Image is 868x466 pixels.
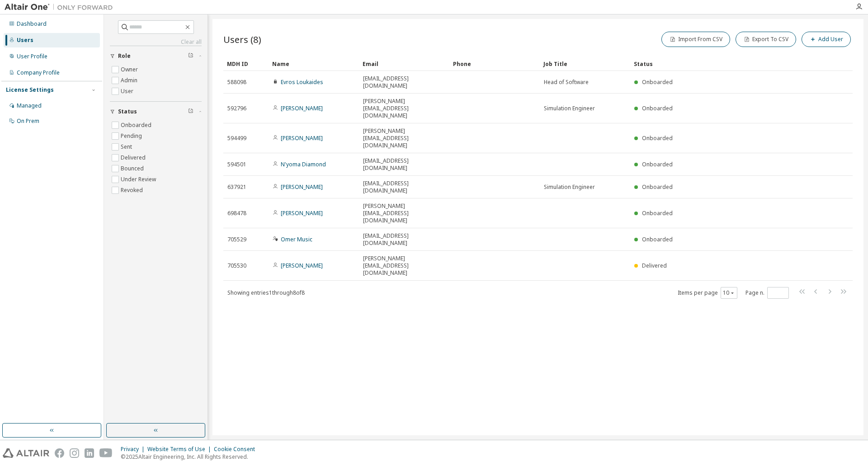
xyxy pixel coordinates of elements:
[281,134,323,142] a: [PERSON_NAME]
[363,127,445,149] span: [PERSON_NAME][EMAIL_ADDRESS][DOMAIN_NAME]
[121,446,147,453] div: Privacy
[85,448,94,458] img: linkedin.svg
[363,75,445,89] span: [EMAIL_ADDRESS][DOMAIN_NAME]
[363,98,445,119] span: [PERSON_NAME][EMAIL_ADDRESS][DOMAIN_NAME]
[227,210,246,217] span: 698478
[281,235,312,243] a: Omer Music
[642,78,673,86] span: Onboarded
[3,448,49,458] img: altair_logo.svg
[147,446,214,453] div: Website Terms of Use
[110,38,202,46] a: Clear all
[214,446,260,453] div: Cookie Consent
[642,183,673,191] span: Onboarded
[227,236,246,243] span: 705529
[110,46,202,66] button: Role
[17,53,47,60] div: User Profile
[227,56,265,71] div: MDH ID
[363,232,445,247] span: [EMAIL_ADDRESS][DOMAIN_NAME]
[227,262,246,269] span: 705530
[223,33,261,46] span: Users (8)
[121,174,158,185] label: Under Review
[802,32,851,47] button: Add User
[121,64,140,75] label: Owner
[544,105,595,112] span: Simulation Engineer
[118,108,137,115] span: Status
[17,102,42,109] div: Managed
[363,157,445,172] span: [EMAIL_ADDRESS][DOMAIN_NAME]
[642,104,673,112] span: Onboarded
[642,134,673,142] span: Onboarded
[453,56,536,71] div: Phone
[736,32,796,47] button: Export To CSV
[121,86,135,97] label: User
[634,56,806,71] div: Status
[99,448,113,458] img: youtube.svg
[17,69,60,76] div: Company Profile
[121,75,139,86] label: Admin
[745,287,789,299] span: Page n.
[70,448,79,458] img: instagram.svg
[121,131,144,141] label: Pending
[543,56,627,71] div: Job Title
[642,262,667,269] span: Delivered
[281,262,323,269] a: [PERSON_NAME]
[227,105,246,112] span: 592796
[281,160,326,168] a: N'yoma Diamond
[227,161,246,168] span: 594501
[363,255,445,277] span: [PERSON_NAME][EMAIL_ADDRESS][DOMAIN_NAME]
[723,289,735,297] button: 10
[227,135,246,142] span: 594499
[642,160,673,168] span: Onboarded
[5,3,118,12] img: Altair One
[118,52,131,60] span: Role
[678,287,737,299] span: Items per page
[272,56,355,71] div: Name
[363,56,446,71] div: Email
[227,79,246,86] span: 588098
[17,20,47,28] div: Dashboard
[121,141,134,152] label: Sent
[661,32,730,47] button: Import From CSV
[121,163,146,174] label: Bounced
[227,184,246,191] span: 637921
[188,52,193,60] span: Clear filter
[188,108,193,115] span: Clear filter
[121,453,260,461] p: © 2025 Altair Engineering, Inc. All Rights Reserved.
[121,120,153,131] label: Onboarded
[363,180,445,194] span: [EMAIL_ADDRESS][DOMAIN_NAME]
[17,118,39,125] div: On Prem
[281,78,323,86] a: Evros Loukaides
[281,183,323,191] a: [PERSON_NAME]
[121,152,147,163] label: Delivered
[642,235,673,243] span: Onboarded
[642,209,673,217] span: Onboarded
[17,37,33,44] div: Users
[110,102,202,122] button: Status
[363,202,445,224] span: [PERSON_NAME][EMAIL_ADDRESS][DOMAIN_NAME]
[281,209,323,217] a: [PERSON_NAME]
[281,104,323,112] a: [PERSON_NAME]
[55,448,64,458] img: facebook.svg
[6,86,54,94] div: License Settings
[544,184,595,191] span: Simulation Engineer
[227,289,305,297] span: Showing entries 1 through 8 of 8
[544,79,589,86] span: Head of Software
[121,185,145,196] label: Revoked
